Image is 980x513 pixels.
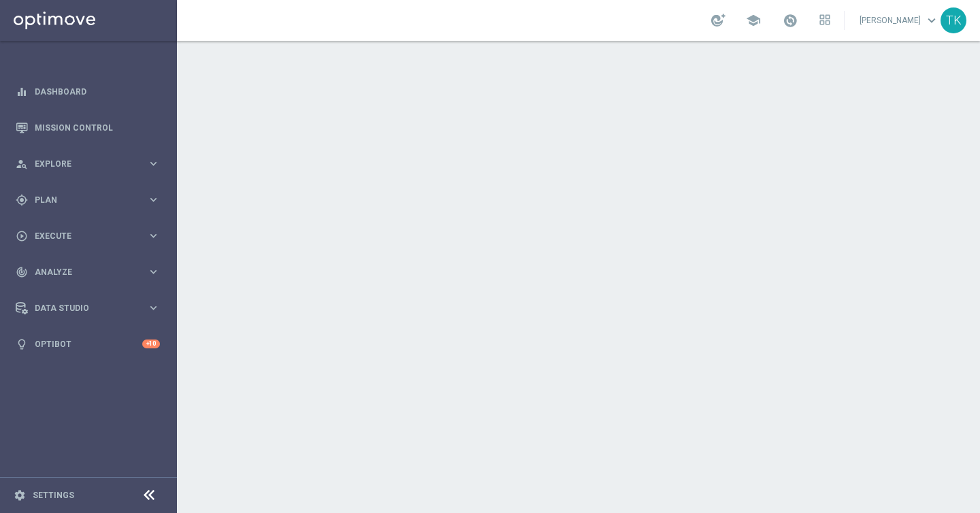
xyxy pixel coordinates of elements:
div: Data Studio [16,302,147,314]
a: [PERSON_NAME]keyboard_arrow_down [858,10,941,31]
div: Analyze [16,266,147,278]
button: gps_fixed Plan keyboard_arrow_right [15,195,161,205]
span: school [746,13,761,28]
i: equalizer [16,86,28,98]
i: gps_fixed [16,194,28,206]
div: Dashboard [16,73,160,110]
div: Optibot [16,326,160,362]
i: keyboard_arrow_right [147,229,160,242]
i: keyboard_arrow_right [147,193,160,206]
div: +10 [142,340,160,348]
div: Execute [16,230,147,242]
div: Explore [16,158,147,170]
span: keyboard_arrow_down [924,13,939,28]
span: Execute [35,232,147,240]
i: person_search [16,158,28,170]
i: lightbulb [16,338,28,350]
div: Plan [16,194,147,206]
a: Dashboard [35,73,160,110]
span: Analyze [35,268,147,276]
a: Settings [33,491,74,499]
button: person_search Explore keyboard_arrow_right [15,159,161,169]
i: keyboard_arrow_right [147,301,160,314]
button: play_circle_outline Execute keyboard_arrow_right [15,231,161,242]
button: Data Studio keyboard_arrow_right [15,303,161,314]
i: keyboard_arrow_right [147,157,160,170]
span: Data Studio [35,304,147,312]
button: track_changes Analyze keyboard_arrow_right [15,267,161,278]
i: track_changes [16,266,28,278]
div: TK [941,7,966,33]
button: Mission Control [15,122,161,133]
i: play_circle_outline [16,230,28,242]
div: Mission Control [16,110,160,146]
i: settings [14,489,26,501]
a: Mission Control [35,110,160,146]
a: Optibot [35,326,142,362]
i: keyboard_arrow_right [147,265,160,278]
span: Explore [35,160,147,168]
button: equalizer Dashboard [15,86,161,97]
span: Plan [35,196,147,204]
button: lightbulb Optibot +10 [15,339,161,350]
